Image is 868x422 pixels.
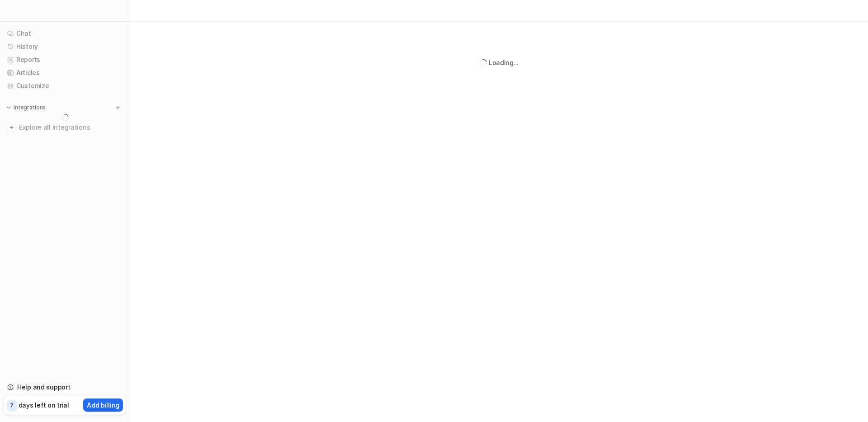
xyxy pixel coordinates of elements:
[19,400,69,410] p: days left on trial
[10,402,14,410] p: 7
[4,53,126,66] a: Reports
[4,121,126,134] a: Explore all integrations
[4,80,126,92] a: Customize
[4,103,48,112] button: Integrations
[83,399,123,412] button: Add billing
[87,400,119,410] p: Add billing
[5,104,12,111] img: expand menu
[4,66,126,79] a: Articles
[4,381,126,394] a: Help and support
[19,120,123,135] span: Explore all integrations
[489,58,519,67] div: Loading...
[4,40,126,53] a: History
[7,123,16,132] img: explore all integrations
[4,27,126,40] a: Chat
[14,104,46,111] p: Integrations
[115,104,121,111] img: menu_add.svg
